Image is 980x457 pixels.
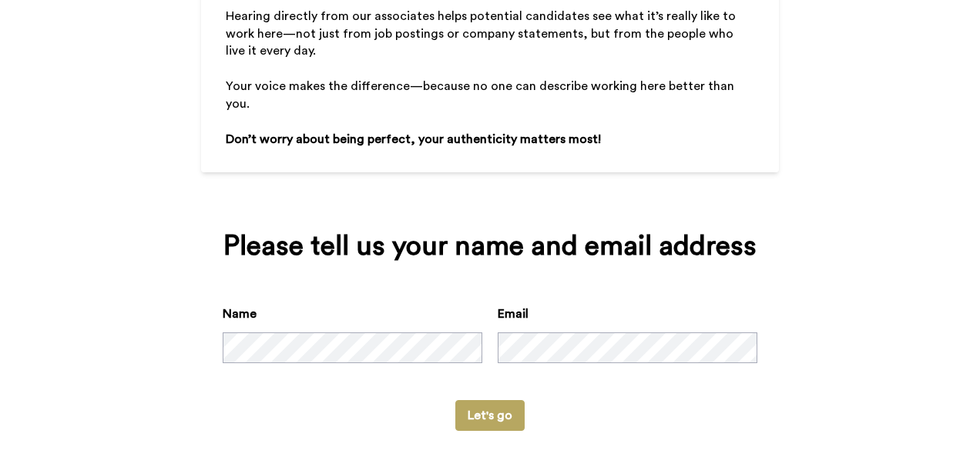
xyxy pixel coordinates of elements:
span: Don’t worry about being perfect, your authenticity matters most! [226,133,601,145]
span: Hearing directly from our associates helps potential candidates see what it’s really like to work... [226,10,739,58]
label: Email [498,305,529,323]
div: Please tell us your name and email address [223,231,757,262]
span: Your voice makes the difference—because no one can describe working here better than you. [226,80,737,110]
button: Let's go [455,400,525,431]
label: Name [223,305,257,323]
